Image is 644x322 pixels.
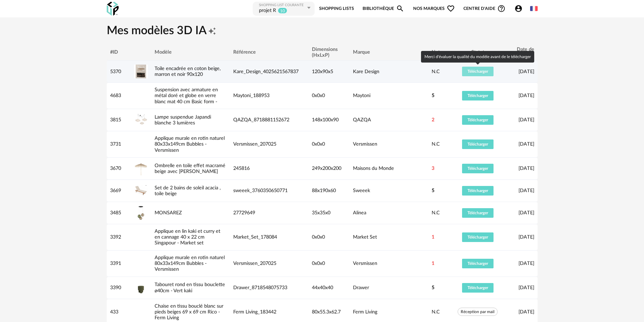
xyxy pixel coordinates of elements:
span: 5 [432,188,434,193]
div: 4683 [107,93,131,98]
img: Set de 2 bains de soleil acacia , toile beige [134,184,148,198]
div: 44x40x40 [308,285,350,291]
div: Sweeek [350,188,428,193]
div: Ferm Living [350,309,428,315]
div: [DATE] [503,141,538,147]
button: Télécharger [462,164,494,173]
span: Télécharger [468,211,488,215]
a: Lampe suspendue Japandi blanche 3 lumières [155,115,211,125]
img: Lampe suspendue Japandi blanche 3 lumières [134,113,148,127]
div: 148x100x90 [308,117,350,123]
div: QAZQA [350,117,428,123]
div: 3485 [107,210,131,216]
span: Télécharger [468,142,488,146]
span: Drawer_8718548075733 [233,285,287,290]
div: Maytoni [350,93,428,98]
a: Shopping Lists [319,1,354,16]
span: Account Circle icon [514,4,526,13]
img: fr [530,5,538,12]
div: [DATE] [503,117,538,123]
div: Modèle [151,49,230,55]
div: [DATE] [503,165,538,171]
div: Shopping List courante [259,3,305,8]
div: projet R [259,8,276,14]
span: Réception par mail [458,308,498,316]
a: Applique murale en rotin naturel 80x33x149cm Bubbles - Versmissen [155,255,225,272]
div: 5370 [107,69,131,75]
span: 5 [432,93,434,98]
button: Télécharger [462,67,494,76]
span: Heart Outline icon [447,4,455,13]
a: MONSAREZ [155,210,182,215]
img: Ombrelle en toile effet macramé beige avec franges [134,162,148,175]
div: 3670 [107,165,131,171]
button: Télécharger [462,208,494,218]
div: Dimensions (HxLxP) [308,46,350,58]
sup: 10 [278,8,287,14]
button: Télécharger [462,283,494,293]
div: [DATE] [503,69,538,75]
div: Market Set [350,234,428,240]
span: 245816 [233,166,250,171]
a: BibliothèqueMagnify icon [363,1,404,16]
a: Suspension avec armature en métal doré et globe en verre blanc mat 40 cm Basic form - [155,87,218,104]
span: Télécharger [468,261,488,266]
span: Télécharger [468,286,488,290]
div: [DATE] [503,285,538,291]
span: Télécharger [468,235,488,239]
span: sweeek_3760350650771 [233,188,288,193]
button: Télécharger [462,91,494,100]
div: Note [428,49,452,55]
div: Référence [230,49,308,55]
span: N.C [432,142,440,147]
a: Set de 2 bains de soleil acacia , toile beige [155,185,221,196]
div: 3392 [107,234,131,240]
span: Account Circle icon [514,4,523,13]
span: Télécharger [468,118,488,122]
div: Date de création [503,46,538,58]
div: 0x0x0 [308,260,350,266]
span: Creation icon [208,24,216,39]
span: 3 [432,165,434,171]
span: Télécharger [468,94,488,98]
h1: Mes modèles 3D IA [107,24,538,39]
span: Magnify icon [396,4,404,13]
div: [DATE] [503,234,538,240]
span: 5 [432,285,434,291]
div: Maisons du Monde [350,165,428,171]
div: 3669 [107,188,131,193]
div: #ID [107,49,131,55]
button: Télécharger [462,259,494,268]
button: Télécharger [462,232,494,242]
span: N.C [432,69,440,74]
div: [DATE] [503,210,538,216]
div: 3391 [107,260,131,266]
span: 2 [432,117,434,123]
a: Applique en lin kaki et curry et en cannage 40 x 22 cm Singapour - Market set [155,229,220,246]
span: Centre d'aideHelp Circle Outline icon [463,4,505,13]
button: Télécharger [462,115,494,125]
div: [DATE] [503,309,538,315]
button: Télécharger [462,139,494,149]
div: 0x0x0 [308,234,350,240]
div: 120x90x5 [308,69,350,75]
div: 433 [107,309,131,315]
div: Kare Design [350,69,428,75]
div: Versmissen [350,260,428,266]
img: Tabouret rond en tissu bouclette ø40cm - Vert kaki [134,281,148,295]
div: 80x55.3x62.7 [308,309,350,315]
div: 3390 [107,285,131,291]
span: 1 [432,234,434,240]
span: Kare_Design_4025621567837 [233,69,299,74]
span: 27729649 [233,210,255,215]
div: Marque [350,49,428,55]
div: Versmissen [350,141,428,147]
span: Maytoni_188953 [233,93,270,98]
button: Télécharger [462,186,494,196]
div: [DATE] [503,93,538,98]
div: Alinea [350,210,428,216]
a: Toile encadrée en coton beige, marron et noir 90x120 [155,66,221,77]
a: Ombrelle en toile effet macramé beige avec [PERSON_NAME] [155,163,225,174]
div: 0x0x0 [308,141,350,147]
div: 88x190x60 [308,188,350,193]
